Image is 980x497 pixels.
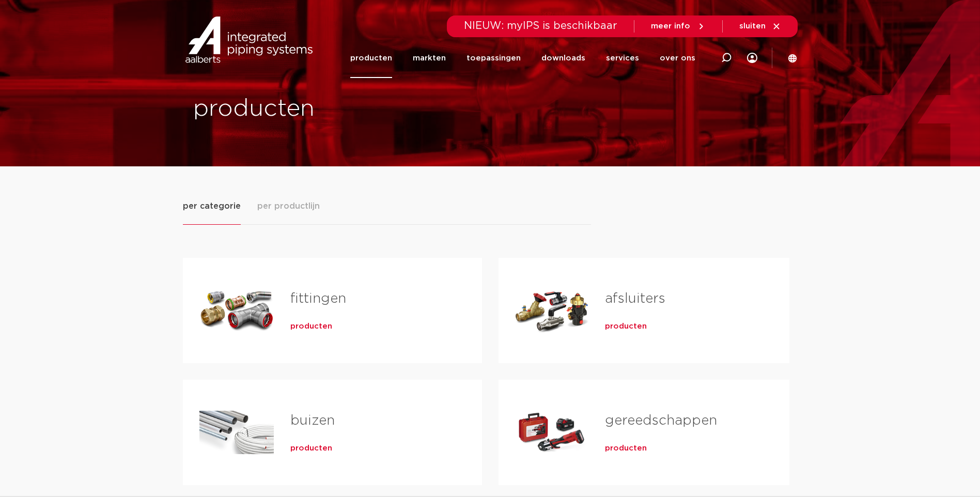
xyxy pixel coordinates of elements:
h1: producten [193,92,485,126]
span: per categorie [183,200,241,212]
a: downloads [541,38,585,78]
a: fittingen [290,292,346,305]
a: producten [350,38,392,78]
a: buizen [290,414,335,427]
a: producten [605,443,647,454]
a: meer info [651,22,706,31]
a: gereedschappen [605,414,717,427]
a: producten [605,321,647,332]
a: services [606,38,639,78]
nav: Menu [350,38,695,78]
span: sluiten [739,22,766,30]
a: sluiten [739,22,781,31]
a: markten [413,38,446,78]
a: producten [290,443,332,454]
a: toepassingen [466,38,521,78]
a: over ons [660,38,695,78]
a: producten [290,321,332,332]
span: NIEUW: myIPS is beschikbaar [464,21,617,31]
span: per productlijn [257,200,320,212]
span: meer info [651,22,690,30]
a: afsluiters [605,292,665,305]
